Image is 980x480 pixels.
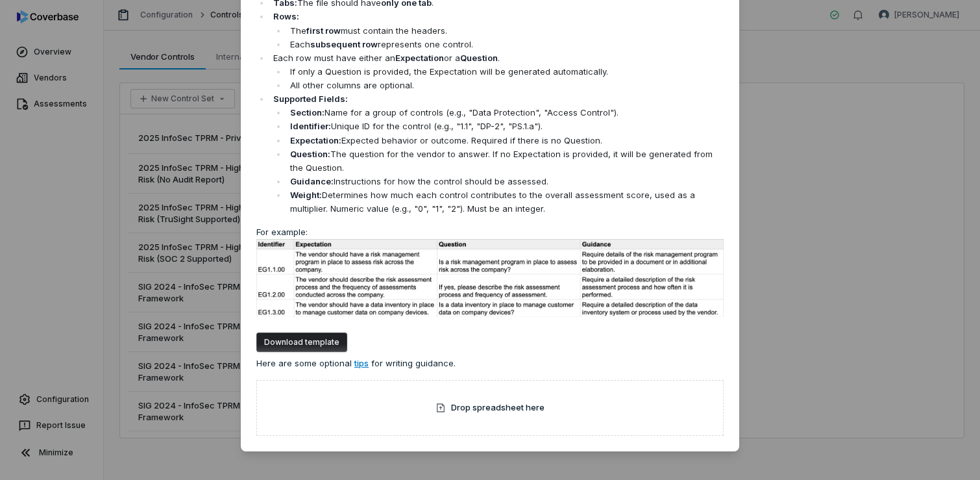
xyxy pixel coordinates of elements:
span: Drop spreadsheet here [451,401,545,414]
button: tips [352,357,371,370]
li: All other columns are optional. [287,79,724,92]
li: If only a Question is provided, the Expectation will be generated automatically. [287,65,724,79]
span: Here are some optional [256,358,352,368]
li: The question for the vendor to answer. If no Expectation is provided, it will be generated from t... [287,147,724,175]
strong: Weight: [290,190,322,200]
span: for writing guidance. [371,358,456,368]
li: Expected behavior or outcome. Required if there is no Question. [287,134,724,147]
span: For example: [256,227,308,237]
strong: Question [460,53,498,63]
li: Name for a group of controls (e.g., "Data Protection", "Access Control"). [287,106,724,120]
strong: first row [306,25,341,36]
strong: Section: [290,107,325,118]
strong: Rows: [273,11,299,21]
li: Unique ID for the control (e.g., "1.1", "DP-2", "PS.1.a"). [287,120,724,133]
strong: Supported Fields: [273,94,348,104]
li: Determines how much each control contributes to the overall assessment score, used as a multiplie... [287,188,724,216]
strong: Identifier: [290,121,331,131]
strong: Expectation [395,53,444,63]
strong: subsequent row [310,39,378,49]
li: Instructions for how the control should be assessed. [287,175,724,188]
li: Each represents one control. [287,38,724,51]
button: Download template [256,333,347,352]
strong: Guidance: [290,176,334,186]
img: Sample spreadsheet format [256,239,724,317]
li: The must contain the headers. [287,24,724,38]
strong: Expectation: [290,135,341,145]
p: Each row must have either an or a . [273,51,724,65]
strong: Question: [290,149,330,159]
